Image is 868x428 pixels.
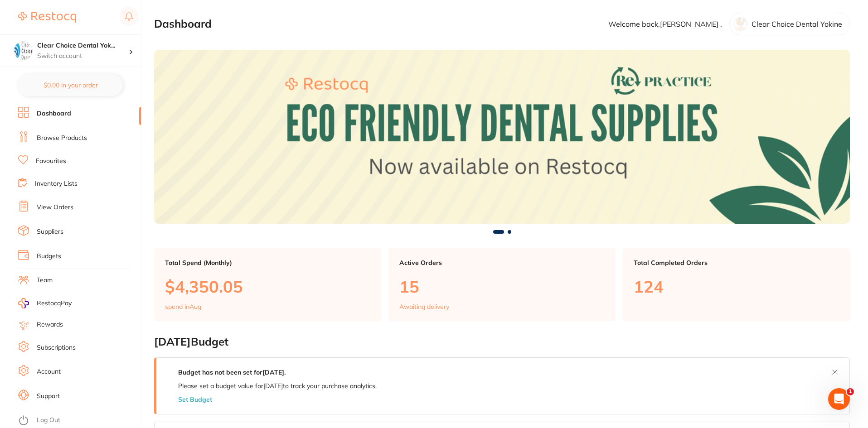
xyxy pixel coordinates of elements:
[37,320,63,329] a: Rewards
[37,416,60,425] a: Log Out
[178,382,377,390] p: Please set a budget value for [DATE] to track your purchase analytics.
[165,277,370,296] p: $4,350.05
[18,298,29,308] img: RestocqPay
[37,52,129,61] p: Switch account
[37,276,53,285] a: Team
[37,343,76,352] a: Subscriptions
[37,392,60,401] a: Support
[18,414,138,428] button: Log Out
[752,20,842,28] p: Clear Choice Dental Yokine
[165,303,201,310] p: spend in Aug
[37,109,71,118] a: Dashboard
[608,20,722,28] p: Welcome back, [PERSON_NAME] .
[165,259,370,266] p: Total Spend (Monthly)
[18,298,72,308] a: RestocqPay
[37,134,87,143] a: Browse Products
[623,248,850,322] a: Total Completed Orders124
[634,259,839,266] p: Total Completed Orders
[399,303,449,310] p: Awaiting delivery
[18,12,76,23] img: Restocq Logo
[37,252,61,261] a: Budgets
[37,367,61,376] a: Account
[828,388,850,410] iframe: Intercom live chat
[388,248,616,322] a: Active Orders15Awaiting delivery
[399,277,605,296] p: 15
[37,203,73,212] a: View Orders
[154,18,212,30] h2: Dashboard
[154,248,381,322] a: Total Spend (Monthly)$4,350.05spend inAug
[37,227,63,236] a: Suppliers
[37,299,72,308] span: RestocqPay
[178,368,286,376] strong: Budget has not been set for [DATE] .
[399,259,605,266] p: Active Orders
[35,179,78,188] a: Inventory Lists
[36,157,66,166] a: Favourites
[37,41,129,50] h4: Clear Choice Dental Yokine
[634,277,839,296] p: 124
[154,336,850,348] h2: [DATE] Budget
[14,42,32,60] img: Clear Choice Dental Yokine
[178,396,212,403] button: Set Budget
[18,7,76,28] a: Restocq Logo
[18,74,123,96] button: $0.00 in your order
[847,388,854,395] span: 1
[154,50,850,224] img: Dashboard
